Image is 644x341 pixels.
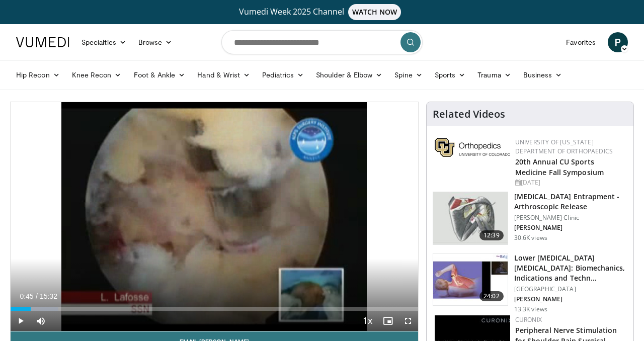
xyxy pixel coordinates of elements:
[608,32,628,52] a: P
[517,65,569,85] a: Business
[358,311,378,331] button: Playback Rate
[514,305,547,313] p: 13.3K views
[514,295,627,303] p: [PERSON_NAME]
[433,192,508,244] img: 38716_0000_3.png.150x105_q85_crop-smart_upscale.jpg
[515,157,604,177] a: 20th Annual CU Sports Medicine Fall Symposium
[40,292,57,300] span: 15:32
[132,32,179,52] a: Browse
[514,214,627,222] p: [PERSON_NAME] Clinic
[378,311,398,331] button: Enable picture-in-picture mode
[66,65,128,85] a: Knee Recon
[433,253,508,306] img: 003f300e-98b5-4117-aead-6046ac8f096e.150x105_q85_crop-smart_upscale.jpg
[433,108,505,120] h4: Related Videos
[348,4,401,20] span: WATCH NOW
[75,32,132,52] a: Specialties
[479,291,504,301] span: 24:02
[10,65,66,85] a: Hip Recon
[20,292,33,300] span: 0:45
[515,178,625,187] div: [DATE]
[16,37,69,47] img: VuMedi Logo
[388,65,428,85] a: Spine
[256,65,310,85] a: Pediatrics
[514,285,627,293] p: [GEOGRAPHIC_DATA]
[433,253,627,313] a: 24:02 Lower [MEDICAL_DATA] [MEDICAL_DATA]: Biomechanics, Indications and Techn… [GEOGRAPHIC_DATA]...
[515,138,613,155] a: University of [US_STATE] Department of Orthopaedics
[221,30,423,54] input: Search topics, interventions
[433,192,627,245] a: 12:39 [MEDICAL_DATA] Entrapment - Arthroscopic Release [PERSON_NAME] Clinic [PERSON_NAME] 30.6K v...
[11,307,418,311] div: Progress Bar
[36,292,38,300] span: /
[310,65,388,85] a: Shoulder & Elbow
[31,311,51,331] button: Mute
[514,224,627,232] p: [PERSON_NAME]
[514,192,627,212] h3: [MEDICAL_DATA] Entrapment - Arthroscopic Release
[18,4,626,20] a: Vumedi Week 2025 ChannelWATCH NOW
[479,230,504,240] span: 12:39
[560,32,602,52] a: Favorites
[514,234,547,242] p: 30.6K views
[11,311,31,331] button: Play
[514,253,627,283] h3: Lower [MEDICAL_DATA] [MEDICAL_DATA]: Biomechanics, Indications and Techn…
[398,311,418,331] button: Fullscreen
[128,65,192,85] a: Foot & Ankle
[435,138,510,157] img: 355603a8-37da-49b6-856f-e00d7e9307d3.png.150x105_q85_autocrop_double_scale_upscale_version-0.2.png
[429,65,472,85] a: Sports
[191,65,256,85] a: Hand & Wrist
[471,65,517,85] a: Trauma
[11,102,418,331] video-js: Video Player
[515,315,542,324] a: Curonix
